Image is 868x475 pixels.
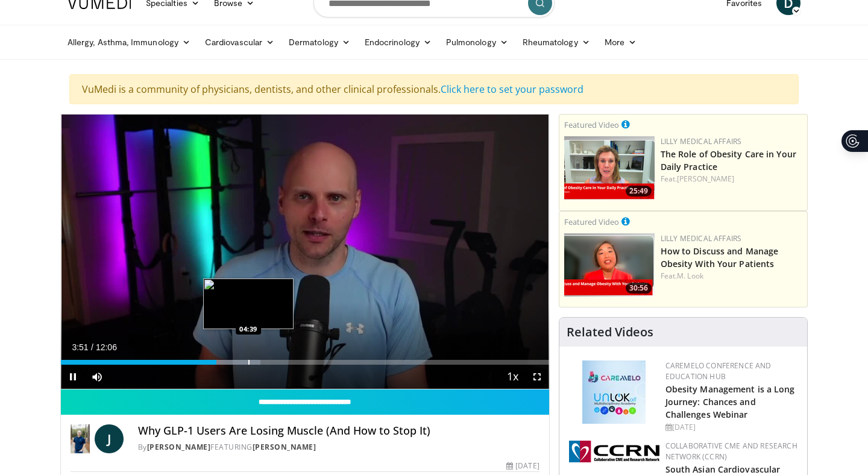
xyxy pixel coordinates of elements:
[677,174,734,184] a: [PERSON_NAME]
[567,325,653,339] h4: Related Videos
[96,342,117,352] span: 12:06
[60,30,198,54] a: Allergy, Asthma, Immunology
[564,136,655,200] a: 25:49
[95,424,124,453] a: J
[564,233,655,297] img: c98a6a29-1ea0-4bd5-8cf5-4d1e188984a7.png.150x105_q85_crop-smart_upscale.png
[582,360,646,424] img: 45df64a9-a6de-482c-8a90-ada250f7980c.png.150x105_q85_autocrop_double_scale_upscale_version-0.2.jpg
[665,441,797,462] a: Collaborative CME and Research Network (CCRN)
[61,115,549,389] video-js: Video Player
[515,30,597,54] a: Rheumatology
[564,233,655,297] a: 30:56
[626,186,652,197] span: 25:49
[198,30,281,54] a: Cardiovascular
[597,30,644,54] a: More
[91,342,93,352] span: /
[677,271,703,281] a: M. Look
[626,283,652,294] span: 30:56
[147,442,211,452] a: [PERSON_NAME]
[357,30,439,54] a: Endocrinology
[564,119,619,130] small: Featured Video
[661,245,779,269] a: How to Discuss and Manage Obesity With Your Patients
[661,271,802,282] div: Feat.
[564,216,619,227] small: Featured Video
[253,442,316,452] a: [PERSON_NAME]
[661,233,742,244] a: Lilly Medical Affairs
[85,365,109,389] button: Mute
[61,360,549,365] div: Progress Bar
[661,174,802,184] div: Feat.
[665,383,795,420] a: Obesity Management is a Long Journey: Chances and Challenges Webinar
[138,424,539,438] h4: Why GLP-1 Users Are Losing Muscle (And How to Stop It)
[665,422,797,433] div: [DATE]
[61,365,85,389] button: Pause
[69,74,799,104] div: VuMedi is a community of physicians, dentists, and other clinical professionals.
[72,342,88,352] span: 3:51
[661,148,796,172] a: The Role of Obesity Care in Your Daily Practice
[439,30,515,54] a: Pulmonology
[281,30,357,54] a: Dermatology
[661,136,742,146] a: Lilly Medical Affairs
[665,360,772,382] a: CaReMeLO Conference and Education Hub
[525,365,549,389] button: Fullscreen
[569,441,659,462] img: a04ee3ba-8487-4636-b0fb-5e8d268f3737.png.150x105_q85_autocrop_double_scale_upscale_version-0.2.png
[501,365,525,389] button: Playback Rate
[441,83,583,96] a: Click here to set your password
[138,442,539,453] div: By FEATURING
[203,278,294,329] img: image.jpeg
[564,136,655,200] img: e1208b6b-349f-4914-9dd7-f97803bdbf1d.png.150x105_q85_crop-smart_upscale.png
[71,424,90,453] img: Dr. Jordan Rennicke
[506,461,539,471] div: [DATE]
